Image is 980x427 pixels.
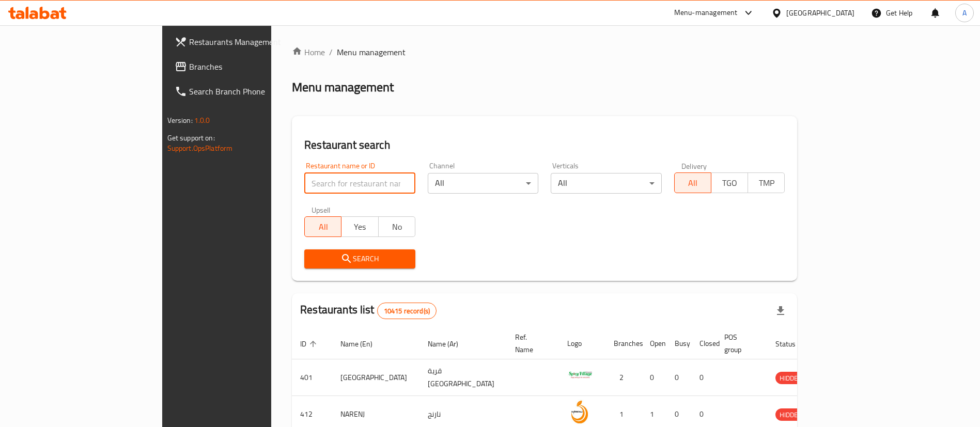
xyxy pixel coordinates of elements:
span: No [383,219,411,234]
span: 1.0.0 [194,114,210,127]
a: Branches [166,54,326,79]
span: All [309,219,337,234]
button: All [304,216,341,237]
label: Upsell [312,206,331,213]
button: Yes [341,216,378,237]
span: Branches [189,60,318,73]
a: Support.OpsPlatform [167,141,233,155]
div: Menu-management [674,7,738,19]
span: Search [313,252,407,265]
button: No [378,216,415,237]
span: HIDDEN [775,372,806,384]
th: Logo [559,328,605,359]
th: Open [642,328,666,359]
div: HIDDEN [775,408,806,421]
div: Export file [768,298,793,323]
span: Yes [346,219,374,234]
span: TMP [752,176,781,191]
span: Ref. Name [515,331,547,356]
td: قرية [GEOGRAPHIC_DATA] [419,359,507,396]
img: Spicy Village [567,362,593,388]
span: Name (Ar) [428,338,472,350]
span: ID [300,338,320,350]
button: Search [304,249,415,268]
td: 2 [605,359,642,396]
td: 0 [642,359,666,396]
nav: breadcrumb [292,46,797,58]
span: A [962,7,967,19]
span: Restaurants Management [189,36,318,48]
td: [GEOGRAPHIC_DATA] [332,359,419,396]
button: All [674,172,711,193]
span: HIDDEN [775,409,806,421]
div: HIDDEN [775,372,806,384]
th: Closed [691,328,716,359]
span: All [679,176,707,191]
button: TMP [748,172,785,193]
td: 0 [666,359,691,396]
h2: Restaurant search [304,137,785,153]
span: Status [775,338,809,350]
img: NARENJ [567,399,593,425]
div: All [551,173,662,194]
th: Branches [605,328,642,359]
a: Restaurants Management [166,29,326,54]
div: [GEOGRAPHIC_DATA] [786,7,854,19]
button: TGO [711,172,748,193]
input: Search for restaurant name or ID.. [304,173,415,194]
div: All [428,173,539,194]
span: POS group [724,331,755,356]
span: Menu management [337,46,406,58]
h2: Menu management [292,79,394,96]
a: Search Branch Phone [166,79,326,104]
span: TGO [715,176,744,191]
div: Total records count [377,303,437,319]
span: Name (En) [340,338,386,350]
span: Get support on: [167,131,215,145]
span: Search Branch Phone [189,85,318,98]
span: 10415 record(s) [378,306,436,316]
td: 0 [691,359,716,396]
li: / [329,46,333,58]
label: Delivery [681,162,707,169]
span: Version: [167,114,193,127]
h2: Restaurants list [300,302,437,319]
th: Busy [666,328,691,359]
